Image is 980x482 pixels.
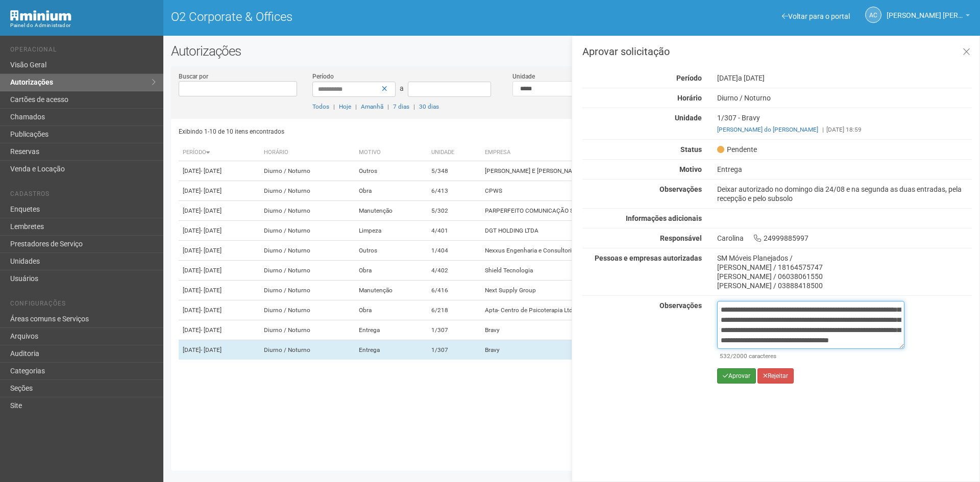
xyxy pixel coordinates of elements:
[355,161,427,181] td: Outros
[709,93,979,103] div: Diurno / Noturno
[709,185,979,203] div: Deixar autorizado no domingo dia 24/08 e na segunda as duas entradas, pela recepção e pelo subsolo
[179,241,260,261] td: [DATE]
[782,12,850,20] a: Voltar para o portal
[481,300,736,320] td: Apta- Centro de Psicoterapia Ltda
[179,201,260,221] td: [DATE]
[10,10,71,21] img: Minium
[179,181,260,201] td: [DATE]
[179,281,260,300] td: [DATE]
[260,300,354,320] td: Diurno / Noturno
[427,300,481,320] td: 6/218
[201,167,222,174] span: - [DATE]
[333,103,335,110] span: |
[201,247,222,254] span: - [DATE]
[355,320,427,340] td: Entrega
[709,165,979,174] div: Entrega
[427,340,481,360] td: 1/307
[717,126,818,133] a: [PERSON_NAME] do [PERSON_NAME]
[393,103,409,110] a: 7 dias
[260,181,354,201] td: Diurno / Noturno
[201,326,222,334] span: - [DATE]
[260,144,354,161] th: Horário
[260,241,354,261] td: Diurno / Noturno
[201,287,222,294] span: - [DATE]
[355,103,357,110] span: |
[481,221,736,241] td: DGT HOLDING LTDA
[201,227,222,234] span: - [DATE]
[355,181,427,201] td: Obra
[481,340,736,360] td: Bravy
[481,241,736,261] td: Nexxus Engenharia e Consultoria
[481,161,736,181] td: [PERSON_NAME] E [PERSON_NAME] ARQUITETURA
[675,114,702,122] strong: Unidade
[659,301,702,310] strong: Observações
[427,320,481,340] td: 1/307
[427,221,481,241] td: 4/401
[427,281,481,300] td: 6/416
[659,185,702,193] strong: Observações
[171,43,972,59] h2: Autorizações
[355,281,427,300] td: Manutenção
[260,201,354,221] td: Diurno / Noturno
[887,2,963,19] span: Ana Carla de Carvalho Silva
[865,7,881,23] a: AC
[720,352,730,360] span: 532
[680,145,702,154] strong: Status
[717,272,972,281] div: [PERSON_NAME] / 06038061550
[427,181,481,201] td: 6/413
[179,221,260,241] td: [DATE]
[10,21,156,30] div: Painel do Administrador
[757,368,794,384] button: Rejeitar
[709,234,979,243] div: Carolina 24999885997
[738,74,765,82] span: a [DATE]
[10,300,156,311] li: Configurações
[10,190,156,201] li: Cadastros
[201,307,222,314] span: - [DATE]
[427,144,481,161] th: Unidade
[201,267,222,274] span: - [DATE]
[717,368,756,384] button: Aprovar
[481,201,736,221] td: PARPERFEITO COMUNICAÇÃO S/A
[717,281,972,290] div: [PERSON_NAME] / 03888418500
[260,161,354,181] td: Diurno / Noturno
[179,261,260,281] td: [DATE]
[355,300,427,320] td: Obra
[720,351,902,361] div: /2000 caracteres
[355,201,427,221] td: Manutenção
[660,234,702,242] strong: Responsável
[179,144,260,161] th: Período
[413,103,415,110] span: |
[179,124,572,139] div: Exibindo 1-10 de 10 itens encontrados
[717,253,972,263] div: SM Móveis Planejados /
[481,181,736,201] td: CPWS
[171,10,564,23] h1: O2 Corporate & Offices
[355,241,427,261] td: Outros
[361,103,383,110] a: Amanhã
[260,261,354,281] td: Diurno / Noturno
[427,201,481,221] td: 5/302
[355,340,427,360] td: Entrega
[717,145,757,154] span: Pendente
[355,144,427,161] th: Motivo
[427,161,481,181] td: 5/348
[709,113,979,134] div: 1/307 - Bravy
[956,41,977,63] a: Fechar
[179,72,208,81] label: Buscar por
[626,214,702,222] strong: Informações adicionais
[419,103,439,110] a: 30 dias
[179,161,260,181] td: [DATE]
[312,103,329,110] a: Todos
[427,261,481,281] td: 4/402
[717,263,972,272] div: [PERSON_NAME] / 18164575747
[179,340,260,360] td: [DATE]
[427,241,481,261] td: 1/404
[400,84,404,92] span: a
[201,207,222,214] span: - [DATE]
[179,300,260,320] td: [DATE]
[481,261,736,281] td: Shield Tecnologia
[260,281,354,300] td: Diurno / Noturno
[822,126,824,133] span: |
[481,144,736,161] th: Empresa
[887,13,970,21] a: [PERSON_NAME] [PERSON_NAME]
[260,320,354,340] td: Diurno / Noturno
